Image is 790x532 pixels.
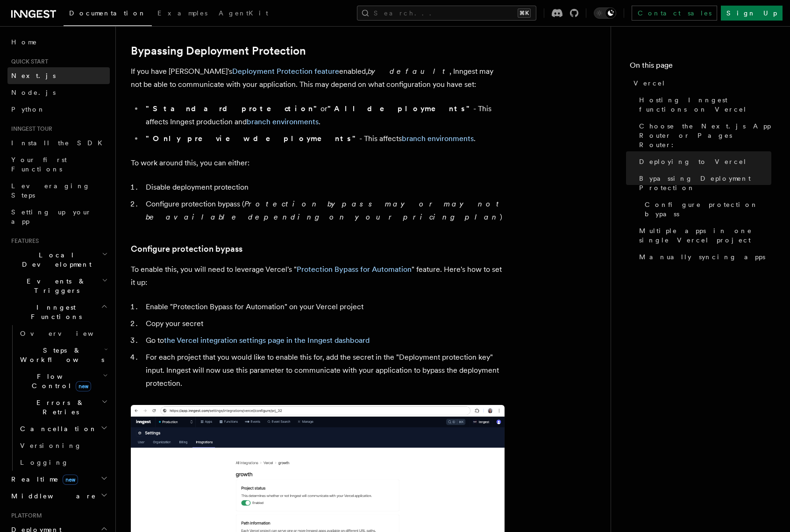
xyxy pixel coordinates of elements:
[7,58,48,65] span: Quick start
[7,475,78,484] span: Realtime
[20,442,82,449] span: Versioning
[131,263,505,289] p: To enable this, you will need to leverage Vercel's " " feature. Here's how to set it up:
[146,104,320,113] strong: "Standard protection"
[639,157,747,166] span: Deploying to Vercel
[327,104,473,113] strong: "All deployments"
[639,174,771,192] span: Bypassing Deployment Protection
[635,118,771,153] a: Choose the Next.js App Router or Pages Router:
[7,125,52,133] span: Inngest tour
[11,156,67,173] span: Your first Functions
[357,6,536,21] button: Search...⌘K
[247,117,319,126] a: branch environments
[7,303,101,321] span: Inngest Functions
[16,325,110,342] a: Overview
[7,135,110,151] a: Install the SDK
[635,153,771,170] a: Deploying to Vercel
[16,437,110,454] a: Versioning
[639,252,765,262] span: Manually syncing apps
[639,226,771,245] span: Multiple apps in one single Vercel project
[635,92,771,118] a: Hosting Inngest functions on Vercel
[69,9,146,17] span: Documentation
[219,9,268,17] span: AgentKit
[16,372,103,390] span: Flow Control
[7,67,110,84] a: Next.js
[164,336,370,345] a: the Vercel integration settings page in the Inngest dashboard
[7,250,102,269] span: Local Development
[368,67,449,76] em: by default
[143,102,505,128] li: or - This affects Inngest production and .
[7,204,110,230] a: Setting up your app
[7,101,110,118] a: Python
[7,177,110,204] a: Leveraging Steps
[143,181,505,194] li: Disable deployment protection
[7,325,110,471] div: Inngest Functions
[16,394,110,420] button: Errors & Retries
[16,346,104,364] span: Steps & Workflows
[157,9,207,17] span: Examples
[635,222,771,248] a: Multiple apps in one single Vercel project
[20,330,116,337] span: Overview
[16,342,110,368] button: Steps & Workflows
[721,6,783,21] a: Sign Up
[64,3,152,26] a: Documentation
[11,208,92,225] span: Setting up your app
[7,299,110,325] button: Inngest Functions
[143,300,505,313] li: Enable "Protection Bypass for Automation" on your Vercel project
[76,381,91,391] span: new
[20,459,69,466] span: Logging
[16,424,97,433] span: Cancellation
[7,84,110,101] a: Node.js
[63,475,78,485] span: new
[11,182,90,199] span: Leveraging Steps
[639,95,771,114] span: Hosting Inngest functions on Vercel
[11,89,56,96] span: Node.js
[633,78,666,88] span: Vercel
[11,72,56,79] span: Next.js
[232,67,339,76] a: Deployment Protection feature
[7,488,110,504] button: Middleware
[402,134,474,143] a: branch environments
[645,200,771,219] span: Configure protection bypass
[639,121,771,149] span: Choose the Next.js App Router or Pages Router:
[131,65,505,91] p: If you have [PERSON_NAME]'s enabled, , Inngest may not be able to communicate with your applicati...
[143,198,505,224] li: Configure protection bypass ( )
[635,248,771,265] a: Manually syncing apps
[7,237,39,245] span: Features
[7,247,110,273] button: Local Development
[632,6,717,21] a: Contact sales
[146,199,503,221] em: Protection bypass may or may not be available depending on your pricing plan
[297,265,412,274] a: Protection Bypass for Automation
[630,60,771,75] h4: On this page
[7,512,42,519] span: Platform
[143,132,505,145] li: - This affects .
[11,139,108,147] span: Install the SDK
[7,491,96,501] span: Middleware
[131,44,306,57] a: Bypassing Deployment Protection
[146,134,359,143] strong: "Only preview deployments"
[143,317,505,330] li: Copy your secret
[131,242,242,255] a: Configure protection bypass
[11,37,37,47] span: Home
[594,7,616,19] button: Toggle dark mode
[16,454,110,471] a: Logging
[143,351,505,390] li: For each project that you would like to enable this for, add the secret in the "Deployment protec...
[16,368,110,394] button: Flow Controlnew
[7,277,102,295] span: Events & Triggers
[641,196,771,222] a: Configure protection bypass
[143,334,505,347] li: Go to
[7,273,110,299] button: Events & Triggers
[11,106,45,113] span: Python
[16,398,101,417] span: Errors & Retries
[635,170,771,196] a: Bypassing Deployment Protection
[630,75,771,92] a: Vercel
[518,8,531,18] kbd: ⌘K
[7,34,110,50] a: Home
[7,471,110,488] button: Realtimenew
[7,151,110,177] a: Your first Functions
[131,156,505,170] p: To work around this, you can either:
[152,3,213,25] a: Examples
[213,3,274,25] a: AgentKit
[16,420,110,437] button: Cancellation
